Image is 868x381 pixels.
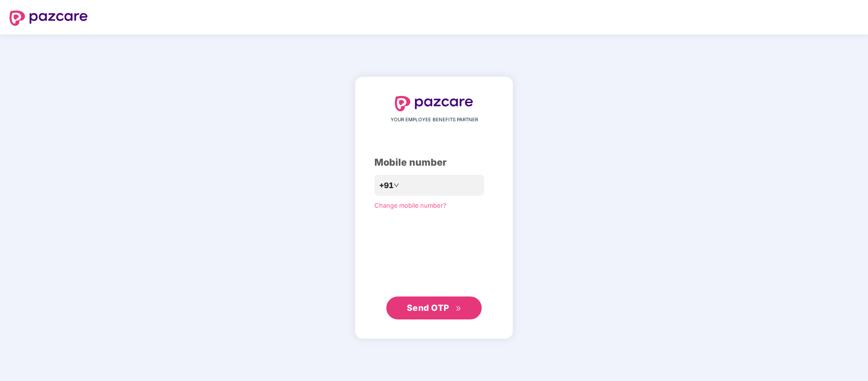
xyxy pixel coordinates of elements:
span: YOUR EMPLOYEE BENEFITS PARTNER [391,116,478,124]
div: Mobile number [374,155,494,170]
button: Send OTPdouble-right [386,296,482,319]
img: logo [10,11,88,26]
span: Send OTP [407,303,449,313]
a: Change mobile number? [374,201,446,209]
span: double-right [455,306,462,312]
span: down [393,182,399,188]
span: +91 [379,180,393,191]
img: logo [395,96,473,111]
